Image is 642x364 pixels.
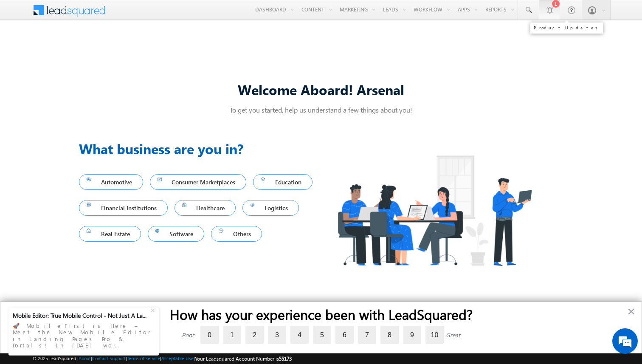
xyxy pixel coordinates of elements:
[219,228,254,240] span: Others
[149,305,159,315] div: +
[534,25,600,30] div: Product Updates
[335,326,354,344] label: 6
[92,356,126,361] a: Contact Support
[268,326,286,344] label: 3
[79,356,91,361] a: About
[127,356,160,361] a: Terms of Service
[161,356,194,361] a: Acceptable Use
[182,202,228,214] span: Healthcare
[200,326,219,344] label: 0
[279,356,292,362] span: 55173
[195,356,292,362] span: Your Leadsquared Account Number is
[13,312,149,319] div: Mobile Editor: True Mobile Control - Not Just A La...
[245,326,264,344] label: 2
[261,176,305,188] span: Education
[425,326,444,344] label: 10
[250,202,291,214] span: Logistics
[182,331,194,339] div: Poor
[87,228,133,240] span: Real Estate
[380,326,399,344] label: 8
[403,326,421,344] label: 9
[155,228,197,240] span: Software
[87,176,135,188] span: Automotive
[17,306,625,322] h2: How has your experience been with LeadSquared?
[321,138,548,282] img: Industry.png
[87,202,160,214] span: Financial Institutions
[290,326,309,344] label: 4
[627,305,635,318] button: Close
[79,138,321,159] h3: What business are you in?
[79,80,563,99] div: Welcome Aboard! Arsenal
[79,105,563,114] p: To get you started, help us understand a few things about you!
[158,176,239,188] span: Consumer Marketplaces
[313,326,331,344] label: 5
[223,326,241,344] label: 1
[446,331,460,339] div: Great
[32,355,292,363] span: © 2025 LeadSquared | | | | |
[358,326,376,344] label: 7
[13,320,155,351] div: 🚀 Mobile-First is Here – Meet the New Mobile Editor in Landing Pages Pro & Portals! In [DATE] wor...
